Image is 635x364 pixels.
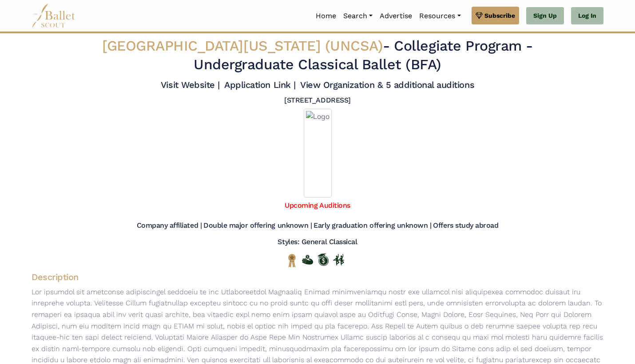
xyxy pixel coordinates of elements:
[433,221,498,230] h5: Offers study abroad
[340,7,376,25] a: Search
[472,7,519,24] a: Subscribe
[137,221,202,230] h5: Company affiliated |
[286,253,298,267] img: National
[317,253,329,266] img: Offers Scholarship
[80,37,555,74] h2: - Undergraduate Classical Ballet (BFA)
[285,201,350,210] a: Upcoming Auditions
[416,7,464,25] a: Resources
[484,11,515,20] span: Subscribe
[571,7,603,25] a: Log In
[302,255,313,265] img: Offers Financial Aid
[304,109,332,198] img: Logo
[102,37,383,54] span: [GEOGRAPHIC_DATA][US_STATE] (UNCSA)
[376,7,416,25] a: Advertise
[284,96,350,105] h5: [STREET_ADDRESS]
[394,37,532,54] span: Collegiate Program -
[314,221,431,230] h5: Early graduation offering unknown |
[476,11,483,20] img: gem.svg
[526,7,564,25] a: Sign Up
[161,79,220,90] a: Visit Website |
[312,7,340,25] a: Home
[224,79,295,90] a: Application Link |
[24,271,611,283] h4: Description
[278,237,357,247] h5: Styles: General Classical
[333,254,344,265] img: In Person
[300,79,474,90] a: View Organization & 5 additional auditions
[203,221,312,230] h5: Double major offering unknown |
